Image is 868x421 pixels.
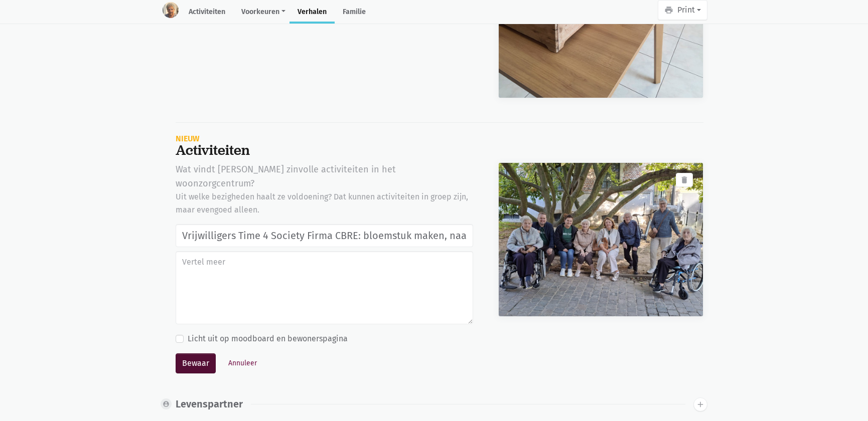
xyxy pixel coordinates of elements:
[176,398,243,410] div: Levenspartner
[176,162,473,190] div: Wat vindt [PERSON_NAME] zinvolle activiteiten in het woonzorgcentrum?
[176,190,473,216] div: Uit welke bezigheden haalt ze voldoening? Dat kunnen activiteiten in groep zijn, maar evengoed al...
[176,224,473,247] input: Geef een titel
[696,400,705,409] i: add
[680,175,689,184] i: delete
[290,2,335,24] a: Verhalen
[233,2,290,24] a: Voorkeuren
[176,142,703,158] div: Activiteiten
[163,400,170,407] i: account_circle
[163,2,179,18] img: resident-image
[176,353,216,373] button: Bewaar
[176,135,703,142] div: Nieuw
[664,6,673,15] i: print
[181,2,233,24] a: Activiteiten
[188,332,348,345] label: Licht uit op moodboard en bewonerspagina
[335,2,374,24] a: Familie
[224,355,261,371] button: Annuleer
